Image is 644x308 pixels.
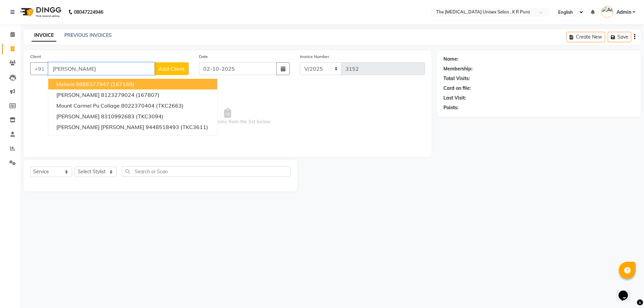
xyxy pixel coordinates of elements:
[156,102,183,109] span: (TKC2663)
[74,3,103,21] b: 08047224946
[64,32,112,38] a: PREVIOUS INVOICES
[199,54,208,60] label: Date
[32,29,56,42] a: INVOICE
[101,91,135,98] ngb-highlight: 8123279024
[443,75,470,82] div: Total Visits:
[443,56,459,63] div: Name:
[616,281,637,301] iframe: chat widget
[30,83,425,150] span: Select & add items from the list below
[608,32,631,42] button: Save
[158,65,185,72] span: Add Client
[56,81,74,87] span: melwin
[154,62,189,75] button: Add Client
[300,54,329,60] label: Invoice Number
[56,124,144,130] span: [PERSON_NAME] [PERSON_NAME]
[136,113,163,120] span: (TKC3094)
[146,124,179,130] ngb-highlight: 9448518493
[443,95,466,102] div: Last Visit:
[56,102,120,109] span: Mount Carmel Pu Collage
[616,9,631,16] span: Admin
[122,166,290,177] input: Search or Scan
[443,104,459,111] div: Points:
[136,91,159,98] span: (167807)
[443,65,473,72] div: Membership:
[121,102,155,109] ngb-highlight: 8022370404
[567,32,605,42] button: Create New
[111,81,134,87] span: (167168)
[30,54,41,60] label: Client
[56,113,100,120] span: [PERSON_NAME]
[443,85,471,92] div: Card on file:
[101,113,135,120] ngb-highlight: 8310992683
[601,6,613,18] img: Admin
[30,62,49,75] button: +91
[76,81,109,87] ngb-highlight: 9886377947
[56,91,100,98] span: [PERSON_NAME]
[17,3,63,21] img: logo
[180,124,208,130] span: (TKC3611)
[48,62,155,75] input: Search by Name/Mobile/Email/Code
